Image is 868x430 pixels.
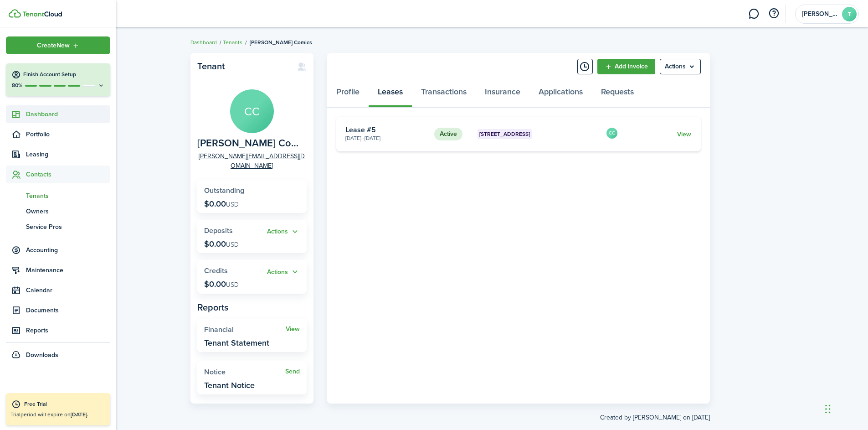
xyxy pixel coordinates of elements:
[479,130,530,138] span: [STREET_ADDRESS]
[204,280,239,289] p: $0.00
[9,9,21,18] img: TenantCloud
[267,267,300,277] button: Open menu
[677,130,691,139] a: View
[6,393,110,425] a: Free TrialTrialperiod will expire on[DATE].
[434,128,462,140] status: Active
[26,207,110,216] span: Owners
[23,71,105,78] h4: Finish Account Setup
[6,105,110,123] a: Dashboard
[345,134,427,142] card-description: [DATE] - [DATE]
[267,227,300,237] button: Open menu
[712,332,868,430] iframe: Chat Widget
[11,82,23,89] p: 80%
[204,225,233,236] span: Deposits
[204,185,244,196] span: Outstanding
[26,130,110,139] span: Portfolio
[226,280,239,290] span: USD
[10,410,106,419] p: Trial
[286,326,300,333] a: View
[250,38,312,47] span: [PERSON_NAME] Comics
[24,400,106,409] div: Free Trial
[204,338,269,347] widget-stats-description: Tenant Statement
[204,381,255,390] widget-stats-description: Tenant Notice
[204,265,228,276] span: Credits
[197,138,302,149] span: Conway Comics
[26,326,110,335] span: Reports
[745,2,762,26] a: Messaging
[21,410,88,419] span: period will expire on
[204,239,239,249] p: $0.00
[230,89,274,133] avatar-text: CC
[802,11,838,17] span: Tyler
[412,80,476,108] a: Transactions
[26,350,58,360] span: Downloads
[6,36,110,54] button: Open menu
[597,59,655,74] a: Add invoice
[22,11,62,17] img: TenantCloud
[660,59,701,74] menu-btn: Actions
[190,404,710,422] created-at: Created by [PERSON_NAME] on [DATE]
[285,368,300,375] a: Send
[197,61,288,72] panel-main-title: Tenant
[26,306,110,315] span: Documents
[197,151,307,171] a: [PERSON_NAME][EMAIL_ADDRESS][DOMAIN_NAME]
[26,170,110,179] span: Contacts
[476,80,529,108] a: Insurance
[26,109,110,119] span: Dashboard
[26,222,110,232] span: Service Pros
[71,410,88,419] b: [DATE].
[26,245,110,255] span: Accounting
[6,203,110,219] a: Owners
[197,300,307,314] panel-main-subtitle: Reports
[825,395,831,423] div: Drag
[26,265,110,275] span: Maintenance
[766,6,781,21] button: Open resource center
[6,219,110,234] a: Service Pros
[267,267,300,277] button: Actions
[26,191,110,201] span: Tenants
[226,200,239,209] span: USD
[529,80,592,108] a: Applications
[190,38,217,47] a: Dashboard
[842,7,857,21] avatar-text: T
[577,59,593,74] button: Timeline
[660,59,701,74] button: Open menu
[327,80,369,108] a: Profile
[204,326,286,334] widget-stats-title: Financial
[223,38,242,47] a: Tenants
[345,126,427,134] card-title: Lease #5
[6,63,110,96] button: Finish Account Setup80%
[6,321,110,339] a: Reports
[26,285,110,295] span: Calendar
[37,42,70,49] span: Create New
[26,150,110,159] span: Leasing
[226,240,239,249] span: USD
[592,80,643,108] a: Requests
[267,227,300,237] button: Actions
[6,188,110,203] a: Tenants
[204,199,239,208] p: $0.00
[204,368,285,376] widget-stats-title: Notice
